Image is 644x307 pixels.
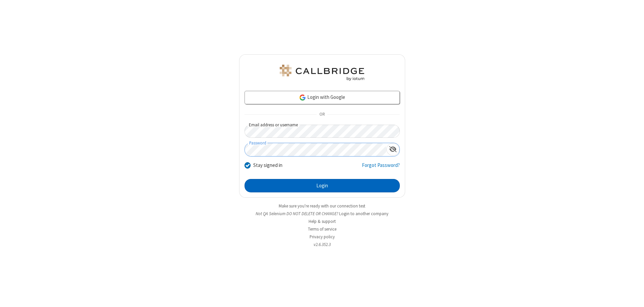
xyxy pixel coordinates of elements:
input: Password [245,143,386,156]
button: Login to another company [339,210,388,217]
span: OR [317,110,327,119]
img: QA Selenium DO NOT DELETE OR CHANGE [278,65,366,81]
a: Login with Google [245,91,400,104]
input: Email address or username [245,125,400,138]
li: v2.6.352.3 [239,241,405,248]
img: google-icon.png [299,94,306,101]
div: Show password [386,143,399,156]
button: Login [245,179,400,192]
label: Stay signed in [253,162,282,169]
a: Make sure you're ready with our connection test [279,203,365,209]
a: Forgot Password? [362,162,400,174]
a: Privacy policy [310,234,335,240]
li: Not QA Selenium DO NOT DELETE OR CHANGE? [239,210,405,217]
a: Help & support [309,219,336,224]
a: Terms of service [308,226,336,232]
